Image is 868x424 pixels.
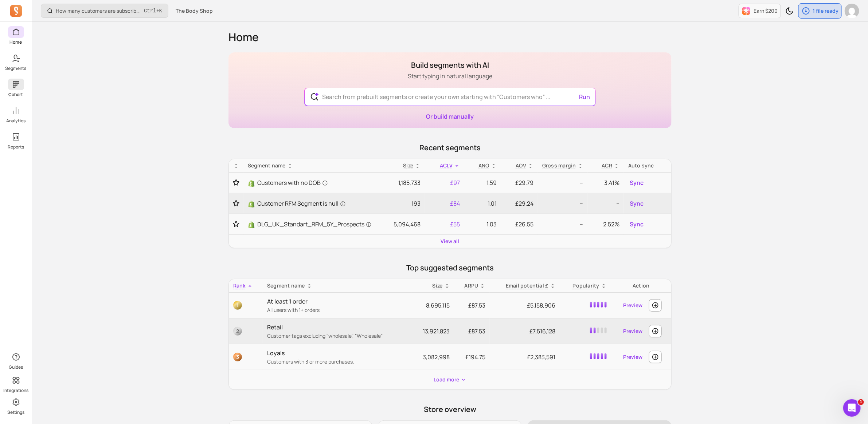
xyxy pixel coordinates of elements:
[41,4,168,18] button: How many customers are subscribed to my email list?Ctrl+K
[8,350,24,372] button: Guides
[542,220,583,229] p: --
[228,263,672,273] p: Top suggested segments
[429,199,460,208] p: £84
[630,220,644,229] span: Sync
[267,282,407,289] div: Segment name
[9,92,23,98] p: Cohort
[257,220,372,229] span: DLG_UK_Standart_RFM_5Y_Prospects
[798,3,842,19] button: 1 file ready
[9,364,23,370] p: Guides
[478,162,489,169] span: ANO
[267,297,407,306] p: At least 1 order
[592,220,619,229] p: 2.52%
[468,327,485,335] span: £87.53
[573,282,599,289] p: Popularity
[6,118,26,124] p: Analytics
[267,349,407,357] p: Loyals
[843,399,861,417] iframe: Intercom live chat
[628,218,645,230] button: Sync
[267,358,407,365] p: Customers with 3 or more purchases.
[248,201,255,208] img: Shopify
[426,112,474,120] a: Or build manually
[431,373,469,387] button: Load more
[620,325,645,338] a: Preview
[505,178,533,187] p: £29.79
[542,199,583,208] p: --
[542,162,576,169] p: Gross margin
[429,220,460,229] p: £55
[233,282,246,289] span: Rank
[233,179,239,186] button: Toggle favorite
[433,282,443,289] span: Size
[620,299,645,312] a: Preview
[144,7,162,15] span: +
[3,388,28,393] p: Integrations
[380,199,421,208] p: 193
[423,353,450,361] span: 3,082,998
[267,306,407,314] p: All users with 1+ orders
[408,72,492,80] p: Start typing in natural language
[440,162,453,169] span: ACLV
[628,177,645,189] button: Sync
[248,199,372,208] a: ShopifyCustomer RFM Segment is null
[542,178,583,187] p: --
[754,7,778,15] p: Earn $200
[233,301,242,310] span: 1
[465,282,478,289] p: ARPU
[592,199,619,208] p: --
[429,178,460,187] p: £97
[602,162,612,169] p: ACR
[441,238,460,245] a: View all
[408,60,492,70] h1: Build segments with AI
[813,7,838,15] p: 1 file ready
[468,301,485,309] span: £87.53
[248,178,372,187] a: ShopifyCustomers with no DOB
[5,66,27,71] p: Segments
[248,162,372,169] div: Segment name
[56,7,141,15] p: How many customers are subscribed to my email list?
[176,7,213,15] span: The Body Shop
[267,332,407,340] p: Customer tags excluding "wholesale", "Wholesale"
[592,178,619,187] p: 3.41%
[576,90,593,104] button: Run
[630,178,644,187] span: Sync
[530,327,556,335] span: £7,516,128
[233,353,242,361] span: 3
[380,178,421,187] p: 1,185,733
[620,350,645,364] a: Preview
[465,353,485,361] span: £194.75
[233,200,239,207] button: Toggle favorite
[469,178,497,187] p: 1.59
[739,4,781,18] button: Earn $200
[469,199,497,208] p: 1.01
[506,282,548,289] p: Email potential £
[527,353,556,361] span: £2,383,591
[228,143,672,153] p: Recent segments
[233,327,242,336] span: 2
[10,39,22,45] p: Home
[8,144,24,150] p: Reports
[630,199,644,208] span: Sync
[423,327,450,335] span: 13,921,823
[317,88,584,106] input: Search from prebuilt segments or create your own starting with “Customers who” ...
[248,221,255,229] img: Shopify
[144,7,156,15] kbd: Ctrl
[7,409,24,415] p: Settings
[380,220,421,229] p: 5,094,468
[527,301,556,309] span: £5,158,906
[858,399,864,405] span: 1
[233,221,239,228] button: Toggle favorite
[845,4,859,18] img: avatar
[228,31,672,44] h1: Home
[159,8,162,14] kbd: K
[505,199,533,208] p: £29.24
[403,162,413,169] span: Size
[257,199,346,208] span: Customer RFM Segment is null
[615,282,667,289] div: Action
[782,4,797,18] button: Toggle dark mode
[171,4,217,17] button: The Body Shop
[267,323,407,332] p: Retail
[426,301,450,309] span: 8,695,115
[469,220,497,229] p: 1.03
[628,198,645,209] button: Sync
